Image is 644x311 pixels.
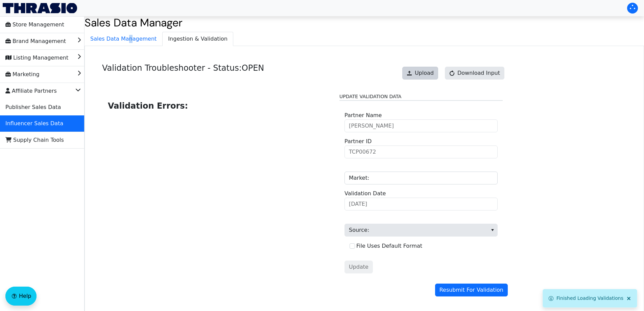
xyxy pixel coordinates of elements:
[5,86,57,96] span: Affiliate Partners
[344,224,498,237] span: Source:
[439,286,503,294] span: Resubmit For Validation
[5,52,68,63] span: Listing Management
[3,3,77,13] img: Thrasio Logo
[344,111,382,119] label: Partner Name
[5,36,66,47] span: Brand Management
[85,16,644,29] h2: Sales Data Manager
[85,32,162,46] span: Sales Data Management
[5,287,37,306] button: Help floatingactionbutton
[626,296,631,301] span: Close
[415,69,434,77] span: Upload
[487,224,497,236] button: select
[5,102,61,113] span: Publisher Sales Data
[5,19,64,30] span: Store Management
[5,135,64,146] span: Supply Chain Tools
[339,93,503,101] legend: Update Validation Data
[5,69,40,80] span: Marketing
[163,32,233,46] span: Ingestion & Validation
[356,243,422,249] label: File Uses Default Format
[445,67,504,80] button: Download Input
[344,137,372,146] label: Partner ID
[402,67,438,80] button: Upload
[344,190,386,198] label: Validation Date
[457,69,500,77] span: Download Input
[108,100,329,112] h2: Validation Errors:
[19,292,31,300] span: Help
[5,118,63,129] span: Influencer Sales Data
[556,295,623,301] span: Finished Loading Validations
[102,63,264,85] h4: Validation Troubleshooter - Status: OPEN
[435,284,508,296] button: Resubmit For Validation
